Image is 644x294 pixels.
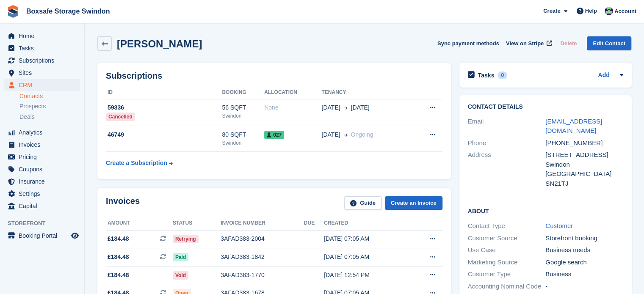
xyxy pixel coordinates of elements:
[173,217,221,230] th: Status
[468,117,546,136] div: Email
[304,217,324,230] th: Due
[4,139,80,151] a: menu
[19,230,69,242] span: Booking Portal
[222,139,264,147] div: Swindon
[4,30,80,42] a: menu
[545,118,602,135] a: [EMAIL_ADDRESS][DOMAIN_NAME]
[614,7,636,16] span: Account
[106,103,222,112] div: 59336
[468,104,623,110] h2: Contact Details
[108,253,129,261] span: £184.48
[19,79,69,91] span: CRM
[468,234,546,243] div: Customer Source
[19,42,69,54] span: Tasks
[19,163,69,175] span: Coupons
[545,258,623,267] div: Google search
[4,163,80,175] a: menu
[4,188,80,200] a: menu
[545,269,623,279] div: Business
[106,86,222,99] th: ID
[468,206,623,215] h2: About
[4,151,80,163] a: menu
[468,245,546,255] div: Use Case
[222,86,264,99] th: Booking
[19,67,69,79] span: Sites
[545,138,623,148] div: [PHONE_NUMBER]
[19,92,80,100] a: Contacts
[4,42,80,54] a: menu
[545,282,623,291] div: -
[19,126,69,138] span: Analytics
[264,131,284,139] span: 027
[106,71,442,81] h2: Subscriptions
[468,138,546,148] div: Phone
[108,234,129,243] span: £184.48
[545,169,623,179] div: [GEOGRAPHIC_DATA]
[8,219,84,228] span: Storefront
[321,86,411,99] th: Tenancy
[108,271,129,280] span: £184.48
[19,113,80,121] a: Deals
[19,102,80,111] a: Prospects
[557,36,580,50] button: Delete
[587,36,631,50] a: Edit Contact
[324,271,409,280] div: [DATE] 12:54 PM
[545,245,623,255] div: Business needs
[585,7,597,15] span: Help
[468,269,546,279] div: Customer Type
[19,200,69,212] span: Capital
[321,103,340,112] span: [DATE]
[351,131,373,138] span: Ongoing
[545,234,623,243] div: Storefront booking
[264,86,321,99] th: Allocation
[221,234,304,243] div: 3AFAD383-2004
[543,7,560,15] span: Create
[498,71,507,79] div: 0
[106,113,135,121] div: Cancelled
[385,196,442,210] a: Create an Invoice
[19,176,69,187] span: Insurance
[19,151,69,163] span: Pricing
[506,39,544,48] span: View on Stripe
[19,102,46,110] span: Prospects
[19,139,69,151] span: Invoices
[324,217,409,230] th: Created
[437,36,499,50] button: Sync payment methods
[70,231,80,241] a: Preview store
[221,217,304,230] th: Invoice number
[117,38,202,49] h2: [PERSON_NAME]
[545,160,623,170] div: Swindon
[545,222,573,229] a: Customer
[106,196,140,210] h2: Invoices
[221,271,304,280] div: 3AFAD383-1770
[173,253,188,261] span: Paid
[4,200,80,212] a: menu
[545,150,623,160] div: [STREET_ADDRESS]
[221,253,304,261] div: 3AFAD383-1842
[4,176,80,187] a: menu
[478,71,495,79] h2: Tasks
[19,188,69,200] span: Settings
[4,230,80,242] a: menu
[468,150,546,188] div: Address
[19,113,35,121] span: Deals
[106,159,167,168] div: Create a Subscription
[605,7,613,15] img: Kim Virabi
[4,67,80,79] a: menu
[23,4,113,18] a: Boxsafe Storage Swindon
[173,271,188,280] span: Void
[468,282,546,291] div: Accounting Nominal Code
[106,217,173,230] th: Amount
[598,71,609,80] a: Add
[264,103,321,112] div: None
[468,221,546,231] div: Contact Type
[222,130,264,139] div: 80 SQFT
[321,130,340,139] span: [DATE]
[344,196,381,210] a: Guide
[4,79,80,91] a: menu
[468,258,546,267] div: Marketing Source
[4,55,80,66] a: menu
[545,179,623,189] div: SN21TJ
[503,36,554,50] a: View on Stripe
[173,235,199,243] span: Retrying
